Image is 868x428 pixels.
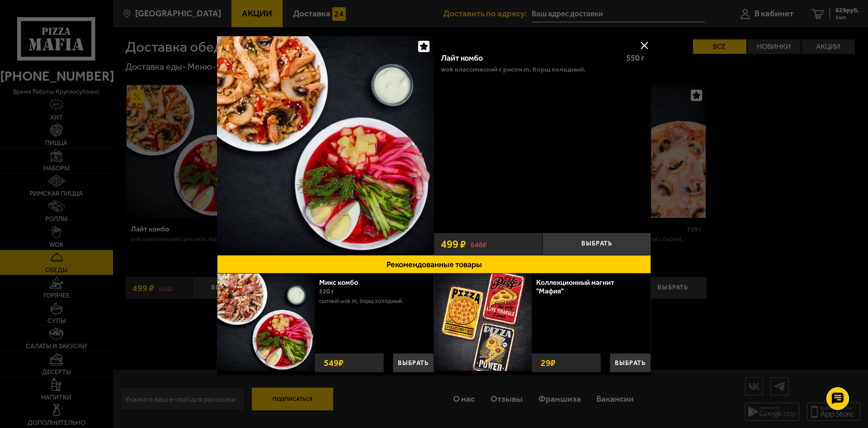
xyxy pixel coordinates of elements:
[217,36,434,255] a: Лайт комбо
[538,354,558,372] strong: 29 ₽
[319,288,334,295] span: 520 г
[542,233,651,255] button: Выбрать
[217,255,651,274] button: Рекомендованные товары
[610,353,651,372] button: Выбрать
[626,53,644,63] span: 550 г
[217,36,434,254] img: Лайт комбо
[441,53,618,63] div: Лайт комбо
[536,278,614,295] a: Коллекционный магнит "Мафия"
[319,278,367,287] a: Микс комбо
[321,354,346,372] strong: 549 ₽
[319,297,427,306] p: Сытный Wok M, Борщ холодный.
[441,66,585,73] p: Wok классический с рисом M, Борщ холодный.
[471,239,487,249] s: 648 ₽
[393,353,434,372] button: Выбрать
[441,239,466,250] span: 499 ₽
